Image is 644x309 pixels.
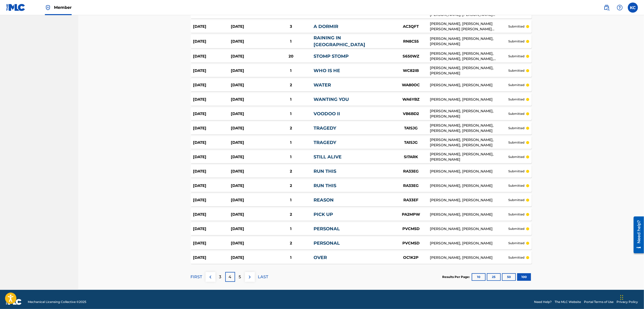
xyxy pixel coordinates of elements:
[392,212,430,217] div: PA2MPW
[193,39,231,44] div: [DATE]
[231,111,268,117] div: [DATE]
[430,137,508,148] div: [PERSON_NAME], [PERSON_NAME], [PERSON_NAME], [PERSON_NAME]
[509,111,525,116] p: submitted
[193,168,231,174] div: [DATE]
[231,53,268,59] div: [DATE]
[193,82,231,88] div: [DATE]
[392,255,430,261] div: OC1K2P
[314,212,333,217] a: PICK UP
[314,97,349,102] a: WANTING YOU
[628,3,638,13] div: User Menu
[268,255,314,261] div: 1
[231,240,268,246] div: [DATE]
[314,125,336,131] a: TRAGEDY
[472,273,486,281] button: 10
[268,97,314,102] div: 1
[509,198,525,202] p: submitted
[509,24,525,29] p: submitted
[193,68,231,74] div: [DATE]
[6,4,25,11] img: MLC Logo
[509,169,525,174] p: submitted
[231,226,268,232] div: [DATE]
[268,197,314,203] div: 1
[268,154,314,160] div: 1
[45,5,51,11] img: Top Rightsholder
[430,255,508,260] div: [PERSON_NAME], [PERSON_NAME]
[193,255,231,261] div: [DATE]
[509,140,525,145] p: submitted
[555,300,581,304] a: The MLC Website
[268,82,314,88] div: 2
[502,273,516,281] button: 50
[268,183,314,189] div: 2
[231,255,268,261] div: [DATE]
[193,226,231,232] div: [DATE]
[430,123,508,133] div: [PERSON_NAME], [PERSON_NAME], [PERSON_NAME], [PERSON_NAME]
[268,39,314,44] div: 1
[231,154,268,160] div: [DATE]
[193,140,231,146] div: [DATE]
[193,183,231,189] div: [DATE]
[392,111,430,117] div: VB6BD2
[619,285,644,309] iframe: Chat Widget
[231,183,268,189] div: [DATE]
[231,68,268,74] div: [DATE]
[314,255,327,260] a: OVER
[314,226,340,232] a: PERSONAL
[442,275,471,279] p: Results Per Page:
[193,111,231,117] div: [DATE]
[509,255,525,260] p: submitted
[268,24,314,30] div: 3
[314,183,336,188] a: RUN THIS
[602,3,612,13] a: Public Search
[392,197,430,203] div: RA33EF
[392,125,430,131] div: TA1SJG
[615,3,625,13] div: Help
[392,39,430,44] div: RN8C55
[231,97,268,102] div: [DATE]
[620,290,623,305] div: Drag
[392,226,430,232] div: PVCM5D
[193,197,231,203] div: [DATE]
[231,82,268,88] div: [DATE]
[193,154,231,160] div: [DATE]
[193,24,231,30] div: [DATE]
[193,125,231,131] div: [DATE]
[430,82,508,88] div: [PERSON_NAME], [PERSON_NAME]
[268,226,314,232] div: 1
[509,39,525,44] p: submitted
[430,51,508,62] div: [PERSON_NAME], [PERSON_NAME], [PERSON_NAME], [PERSON_NAME], [PERSON_NAME]
[430,97,508,102] div: [PERSON_NAME], [PERSON_NAME]
[430,21,508,32] div: [PERSON_NAME], [PERSON_NAME] [PERSON_NAME] [PERSON_NAME] [PERSON_NAME] [PERSON_NAME] [PERSON_NAME]
[231,125,268,131] div: [DATE]
[392,82,430,88] div: WA80OC
[268,53,314,59] div: 20
[191,274,202,280] p: FIRST
[193,240,231,246] div: [DATE]
[534,300,552,304] a: Need Help?
[314,140,336,145] a: TRAGEDY
[604,5,610,11] img: search
[193,212,231,217] div: [DATE]
[430,241,508,246] div: [PERSON_NAME], [PERSON_NAME]
[509,68,525,73] p: submitted
[430,108,508,119] div: [PERSON_NAME], [PERSON_NAME], [PERSON_NAME]
[229,274,232,280] p: 4
[314,154,342,160] a: STILL ALIVE
[430,226,508,232] div: [PERSON_NAME], [PERSON_NAME]
[430,183,508,188] div: [PERSON_NAME], [PERSON_NAME]
[314,168,336,174] a: RUN THIS
[268,125,314,131] div: 2
[584,300,613,304] a: Portal Terms of Use
[509,97,525,102] p: submitted
[239,274,241,280] p: 5
[630,215,644,255] iframe: Resource Center
[392,97,430,102] div: WA6YBZ
[430,212,508,217] div: [PERSON_NAME], [PERSON_NAME]
[509,212,525,217] p: submitted
[314,197,334,203] a: REASON
[219,274,221,280] p: 3
[314,35,365,47] a: RAINING IN [GEOGRAPHIC_DATA]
